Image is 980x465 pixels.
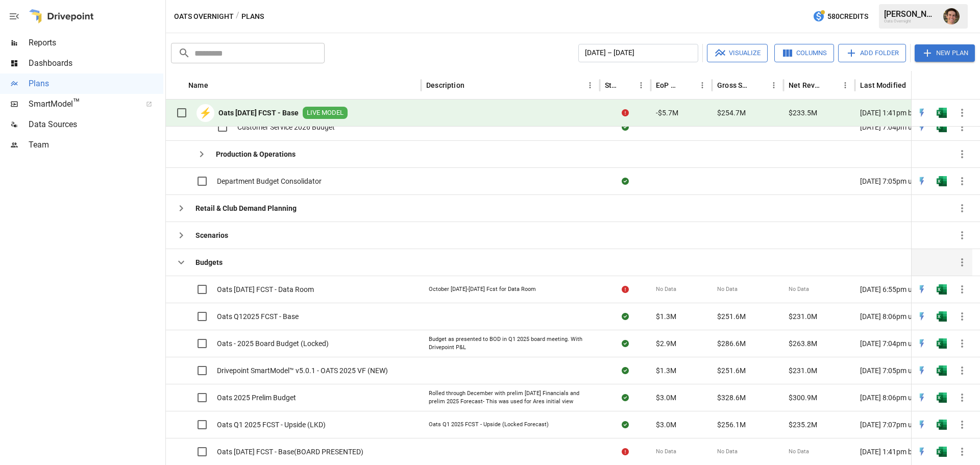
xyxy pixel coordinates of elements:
[917,311,927,322] div: Open in Quick Edit
[29,37,163,49] span: Reports
[917,338,927,349] img: quick-edit-flash.b8aec18c.svg
[789,285,809,293] span: No Data
[717,448,738,456] span: No Data
[195,257,223,267] b: Budgets
[217,311,299,322] span: Oats Q12025 FCST - Base
[236,10,239,23] div: /
[717,393,746,403] span: $328.6M
[578,44,698,62] button: [DATE] – [DATE]
[917,176,927,186] div: Open in Quick Edit
[303,108,348,118] span: LIVE MODEL
[917,122,927,132] div: Open in Quick Edit
[188,81,208,89] div: Name
[917,338,927,349] div: Open in Quick Edit
[656,420,676,430] span: $3.0M
[752,78,767,92] button: Sort
[656,338,676,349] span: $2.9M
[789,393,817,403] span: $300.9M
[681,78,695,92] button: Sort
[583,78,597,92] button: Description column menu
[634,78,648,92] button: Status column menu
[937,447,947,457] div: Open in Excel
[217,393,296,403] span: Oats 2025 Prelim Budget
[789,338,817,349] span: $263.8M
[622,420,629,430] div: Sync complete
[937,420,947,430] div: Open in Excel
[917,365,927,376] img: quick-edit-flash.b8aec18c.svg
[605,81,619,89] div: Status
[789,311,817,322] span: $231.0M
[656,311,676,322] span: $1.3M
[429,285,536,293] div: October [DATE]-[DATE] Fcst for Data Room
[217,365,388,376] span: Drivepoint SmartModel™ v5.0.1 - OATS 2025 VF (NEW)
[937,284,947,295] img: excel-icon.76473adf.svg
[958,78,972,92] button: Sort
[917,108,927,118] img: quick-edit-flash.b8aec18c.svg
[917,284,927,295] div: Open in Quick Edit
[838,44,906,62] button: Add Folder
[917,122,927,132] img: quick-edit-flash.b8aec18c.svg
[937,108,947,118] div: Open in Excel
[29,118,163,131] span: Data Sources
[622,338,629,349] div: Sync complete
[917,284,927,295] img: quick-edit-flash.b8aec18c.svg
[937,393,947,403] div: Open in Excel
[774,44,834,62] button: Columns
[789,365,817,376] span: $231.0M
[622,447,629,457] div: Error during sync.
[917,176,927,186] img: quick-edit-flash.b8aec18c.svg
[656,448,676,456] span: No Data
[429,335,592,351] div: Budget as presented to BOD in Q1 2025 board meeting. With Drivepoint P&L
[838,78,852,92] button: Net Revenue column menu
[943,8,960,25] img: Ryan Zayas
[937,311,947,322] div: Open in Excel
[656,81,680,89] div: EoP Cash
[917,420,927,430] div: Open in Quick Edit
[656,285,676,293] span: No Data
[917,393,927,403] div: Open in Quick Edit
[808,7,872,26] button: 580Credits
[218,108,299,118] b: Oats [DATE] FCST - Base
[465,78,480,92] button: Sort
[195,203,297,213] b: Retail & Club Demand Planning
[216,149,296,159] b: Production & Operations
[937,311,947,322] img: excel-icon.76473adf.svg
[656,393,676,403] span: $3.0M
[29,78,163,90] span: Plans
[73,96,80,109] span: ™
[209,78,224,92] button: Sort
[717,285,738,293] span: No Data
[622,108,629,118] div: Error during sync.
[827,10,868,23] span: 580 Credits
[717,81,751,89] div: Gross Sales
[429,421,549,429] div: Oats Q1 2025 FCST - Upside (Locked Forecast)
[937,2,966,31] button: Ryan Zayas
[789,420,817,430] span: $235.2M
[429,389,592,405] div: Rolled through December with prelim [DATE] Financials and prelim 2025 Forecast- This was used for...
[860,81,906,89] div: Last Modified
[937,176,947,186] div: Open in Excel
[695,78,709,92] button: EoP Cash column menu
[717,108,746,118] span: $254.7M
[622,365,629,376] div: Sync complete
[937,284,947,295] div: Open in Excel
[29,139,163,151] span: Team
[622,393,629,403] div: Sync complete
[620,78,634,92] button: Sort
[937,365,947,376] img: excel-icon.76473adf.svg
[917,420,927,430] img: quick-edit-flash.b8aec18c.svg
[789,81,823,89] div: Net Revenue
[937,176,947,186] img: excel-icon.76473adf.svg
[622,122,629,132] div: Sync complete
[917,447,927,457] img: quick-edit-flash.b8aec18c.svg
[237,122,335,132] span: Customer Service 2026 Budget
[937,122,947,132] div: Open in Excel
[197,104,214,122] div: ⚡
[917,311,927,322] img: quick-edit-flash.b8aec18c.svg
[937,420,947,430] img: excel-icon.76473adf.svg
[656,365,676,376] span: $1.3M
[917,447,927,457] div: Open in Quick Edit
[656,108,678,118] span: -$5.7M
[217,420,326,430] span: Oats Q1 2025 FCST - Upside (LKD)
